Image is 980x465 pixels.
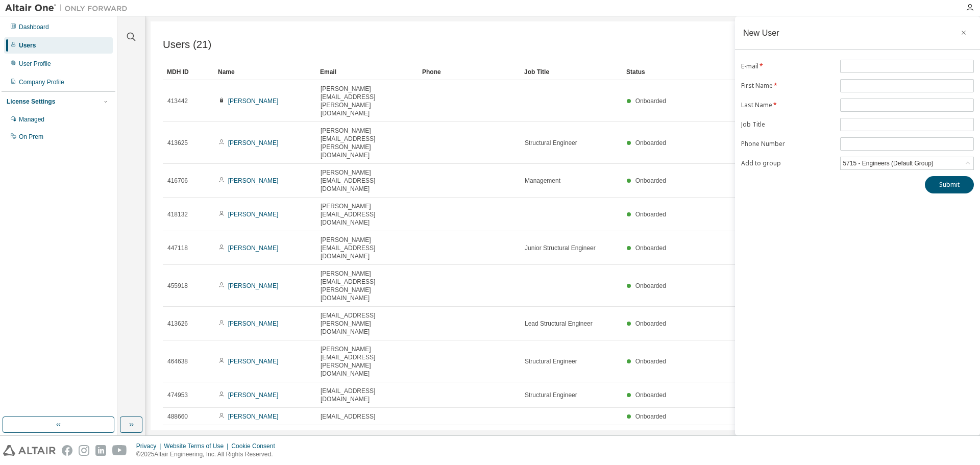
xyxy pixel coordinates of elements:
span: Structural Engineer [525,139,577,147]
img: youtube.svg [112,445,127,456]
img: linkedin.svg [95,445,106,456]
span: 474953 [167,391,188,399]
span: [PERSON_NAME][EMAIL_ADDRESS][PERSON_NAME][DOMAIN_NAME] [321,85,413,117]
span: 447118 [167,244,188,252]
span: [PERSON_NAME][EMAIL_ADDRESS][DOMAIN_NAME] [321,168,413,193]
span: Structural Engineer [525,357,577,365]
span: [PERSON_NAME][EMAIL_ADDRESS][DOMAIN_NAME] [321,236,413,260]
span: [PERSON_NAME][EMAIL_ADDRESS][DOMAIN_NAME] [321,202,413,227]
a: [PERSON_NAME] [228,391,279,399]
span: Onboarded [635,177,666,184]
span: Onboarded [635,391,666,399]
div: New User [743,29,779,37]
span: Structural Engineer [525,391,577,399]
div: Managed [19,115,44,124]
div: User Profile [19,60,51,68]
div: Privacy [136,442,164,450]
label: E-mail [741,62,834,70]
div: 5715 - Engineers (Default Group) [841,157,973,169]
img: facebook.svg [62,445,72,456]
label: First Name [741,82,834,90]
a: [PERSON_NAME] [228,413,279,420]
span: Onboarded [635,320,666,327]
span: Junior Structural Engineer [525,244,596,252]
span: Onboarded [635,244,666,252]
span: Users (21) [163,39,211,51]
div: On Prem [19,133,43,141]
span: 464638 [167,357,188,365]
span: [EMAIL_ADDRESS][PERSON_NAME][DOMAIN_NAME] [321,311,413,336]
span: Onboarded [635,282,666,289]
label: Add to group [741,159,834,167]
a: [PERSON_NAME] [228,282,279,289]
span: [PERSON_NAME][EMAIL_ADDRESS][PERSON_NAME][DOMAIN_NAME] [321,127,413,159]
span: 413625 [167,139,188,147]
a: [PERSON_NAME] [228,97,279,105]
button: Submit [925,176,974,193]
img: instagram.svg [79,445,89,456]
div: MDH ID [167,64,210,80]
a: [PERSON_NAME] [228,139,279,146]
div: Email [320,64,414,80]
div: Users [19,41,36,50]
img: altair_logo.svg [3,445,56,456]
div: Dashboard [19,23,49,31]
label: Last Name [741,101,834,109]
span: Lead Structural Engineer [525,320,593,328]
div: Status [626,64,910,80]
a: [PERSON_NAME] [228,211,279,218]
a: [PERSON_NAME] [228,244,279,252]
span: 455918 [167,282,188,290]
span: [PERSON_NAME][EMAIL_ADDRESS][PERSON_NAME][DOMAIN_NAME] [321,345,413,378]
a: [PERSON_NAME] [228,320,279,327]
div: Website Terms of Use [164,442,231,450]
span: Management [525,177,560,185]
span: [EMAIL_ADDRESS][DOMAIN_NAME] [321,387,413,403]
div: Phone [422,64,516,80]
span: 416706 [167,177,188,185]
a: [PERSON_NAME] [228,358,279,365]
div: Company Profile [19,78,64,86]
div: License Settings [7,97,55,106]
span: Onboarded [635,97,666,105]
div: 5715 - Engineers (Default Group) [841,158,935,169]
span: Onboarded [635,211,666,218]
label: Phone Number [741,140,834,148]
div: Job Title [524,64,618,80]
a: [PERSON_NAME] [228,177,279,184]
span: Onboarded [635,139,666,146]
img: Altair One [5,3,133,13]
span: Onboarded [635,358,666,365]
span: 413442 [167,97,188,105]
span: [EMAIL_ADDRESS] [321,412,375,421]
p: © 2025 Altair Engineering, Inc. All Rights Reserved. [136,450,281,459]
label: Job Title [741,120,834,129]
div: Name [218,64,312,80]
span: Onboarded [635,413,666,420]
span: 413626 [167,320,188,328]
span: 418132 [167,210,188,218]
span: 488660 [167,412,188,421]
div: Cookie Consent [231,442,281,450]
span: [PERSON_NAME][EMAIL_ADDRESS][PERSON_NAME][DOMAIN_NAME] [321,270,413,302]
